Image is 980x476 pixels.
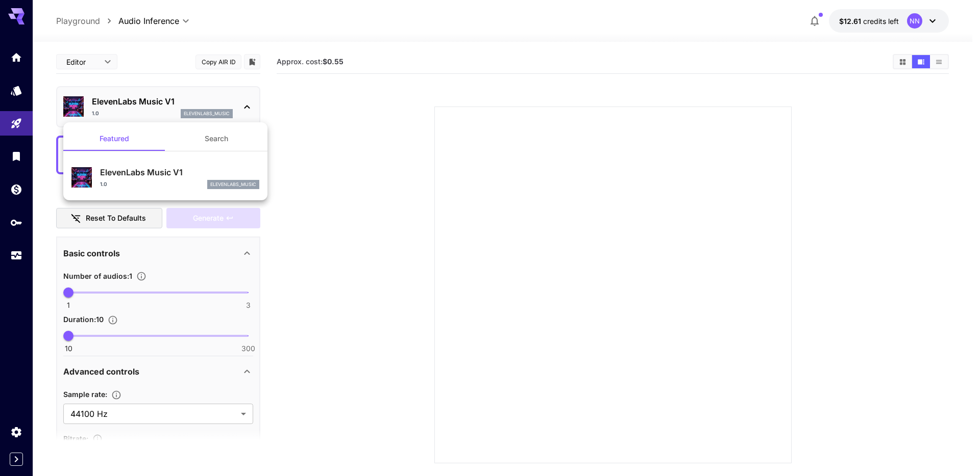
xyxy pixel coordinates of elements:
[71,162,259,193] div: ElevenLabs Music V11.0elevenlabs_music
[100,166,259,178] p: ElevenLabs Music V1
[63,126,165,151] button: Featured
[165,126,267,151] button: Search
[210,181,256,188] p: elevenlabs_music
[100,180,107,188] p: 1.0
